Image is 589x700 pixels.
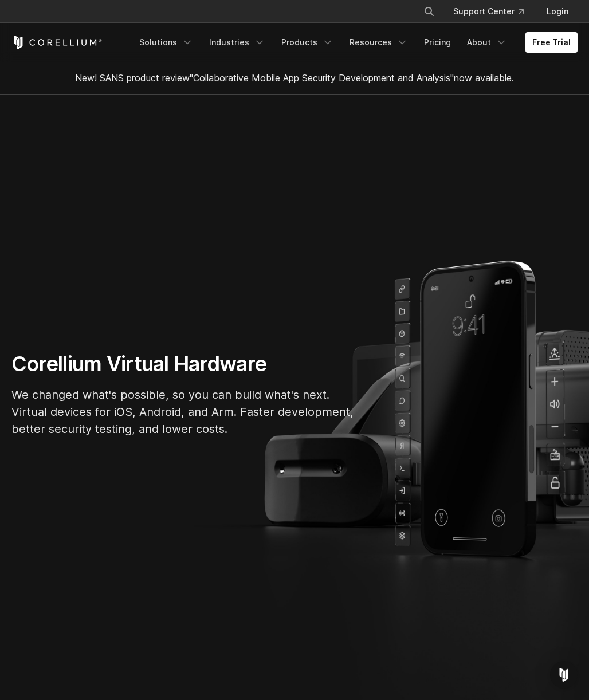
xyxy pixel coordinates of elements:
[444,1,533,22] a: Support Center
[537,1,578,22] a: Login
[410,1,578,22] div: Navigation Menu
[11,386,355,438] p: We changed what's possible, so you can build what's next. Virtual devices for iOS, Android, and A...
[274,32,340,53] a: Products
[343,32,415,53] a: Resources
[11,36,103,49] a: Corellium Home
[525,32,578,53] a: Free Trial
[202,32,272,53] a: Industries
[11,351,355,377] h1: Corellium Virtual Hardware
[419,1,439,22] button: Search
[417,32,458,53] a: Pricing
[132,32,578,53] div: Navigation Menu
[460,32,514,53] a: About
[550,661,578,689] div: Open Intercom Messenger
[190,72,454,84] a: "Collaborative Mobile App Security Development and Analysis"
[132,32,200,53] a: Solutions
[75,72,514,84] span: New! SANS product review now available.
